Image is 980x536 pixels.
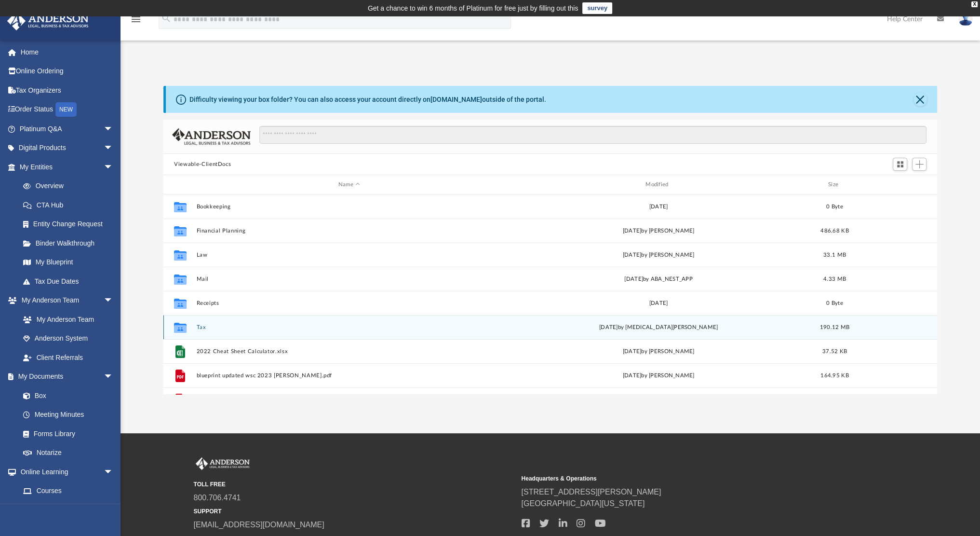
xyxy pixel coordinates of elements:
a: Online Ordering [7,62,128,81]
button: Switch to Grid View [893,158,907,171]
span: 486.68 KB [820,228,848,234]
a: [GEOGRAPHIC_DATA][US_STATE] [522,499,645,508]
button: Bookkeeping [197,204,502,210]
a: Meeting Minutes [13,405,123,425]
a: Courses [13,481,123,501]
div: [DATE] [506,299,811,308]
div: Difficulty viewing your box folder? You can also access your account directly on outside of the p... [189,95,546,105]
button: Viewable-ClientDocs [174,160,231,169]
div: [DATE] [506,203,811,211]
small: SUPPORT [194,507,515,516]
a: My Blueprint [13,253,123,272]
a: Online Learningarrow_drop_down [7,462,123,481]
a: Platinum Q&Aarrow_drop_down [7,119,128,138]
a: Tax Organizers [7,81,128,100]
button: Tax [197,324,502,330]
i: menu [130,14,142,25]
a: [DOMAIN_NAME] [430,96,482,103]
div: Get a chance to win 6 months of Platinum for free just by filling out this [368,2,578,14]
div: close [971,1,978,7]
button: Mail [197,276,502,282]
button: Receipts [197,300,502,306]
span: arrow_drop_down [104,462,123,482]
div: Modified [506,180,811,189]
div: [DATE] by [PERSON_NAME] [506,347,811,356]
a: Box [13,386,118,405]
a: Home [7,42,128,62]
span: arrow_drop_down [104,367,123,387]
a: Digital Productsarrow_drop_down [7,138,128,158]
a: My Documentsarrow_drop_down [7,367,123,386]
div: Size [816,180,854,189]
span: 0 Byte [826,301,843,306]
span: arrow_drop_down [104,119,123,139]
input: Search files and folders [259,126,926,144]
a: Binder Walkthrough [13,234,128,253]
div: id [858,180,926,189]
a: Anderson System [13,329,123,348]
a: [STREET_ADDRESS][PERSON_NAME] [522,488,661,496]
div: NEW [55,102,77,117]
div: [DATE] by [PERSON_NAME] [506,371,811,380]
div: [DATE] by [MEDICAL_DATA][PERSON_NAME] [506,323,811,332]
a: [EMAIL_ADDRESS][DOMAIN_NAME] [194,521,324,529]
span: 33.1 MB [823,252,846,258]
button: Close [913,93,927,106]
button: Law [197,252,502,258]
button: blueprint updated wsc 2023 [PERSON_NAME].pdf [197,372,502,379]
div: id [168,180,192,189]
span: 0 Byte [826,204,843,209]
button: 2022 Cheat Sheet Calculator.xlsx [197,348,502,355]
a: menu [130,18,142,25]
i: search [161,13,172,24]
a: My Anderson Team [13,310,118,329]
a: Forms Library [13,424,118,443]
a: Entity Change Request [13,215,128,234]
div: [DATE] by ABA_NEST_APP [506,275,811,284]
a: Client Referrals [13,348,123,367]
a: 800.706.4741 [194,494,241,502]
span: arrow_drop_down [104,291,123,311]
a: My Anderson Teamarrow_drop_down [7,291,123,310]
a: Tax Due Dates [13,272,128,291]
div: Name [196,180,502,189]
span: arrow_drop_down [104,138,123,158]
button: Financial Planning [197,228,502,234]
img: Anderson Advisors Platinum Portal [4,12,92,30]
span: 164.95 KB [820,373,848,378]
span: arrow_drop_down [104,157,123,177]
img: Anderson Advisors Platinum Portal [194,457,252,470]
div: grid [163,194,937,394]
a: Video Training [13,500,118,520]
small: Headquarters & Operations [522,474,843,483]
div: [DATE] by [PERSON_NAME] [506,227,811,235]
div: [DATE] by [PERSON_NAME] [506,251,811,260]
a: Order StatusNEW [7,100,128,120]
span: 37.52 KB [822,349,847,354]
span: 4.33 MB [823,276,846,282]
img: User Pic [958,12,973,26]
button: Add [912,158,926,171]
span: 190.12 MB [820,325,849,330]
a: My Entitiesarrow_drop_down [7,157,128,177]
a: survey [582,2,612,14]
small: TOLL FREE [194,480,515,489]
a: Notarize [13,443,123,463]
a: Overview [13,177,128,196]
a: CTA Hub [13,195,128,215]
